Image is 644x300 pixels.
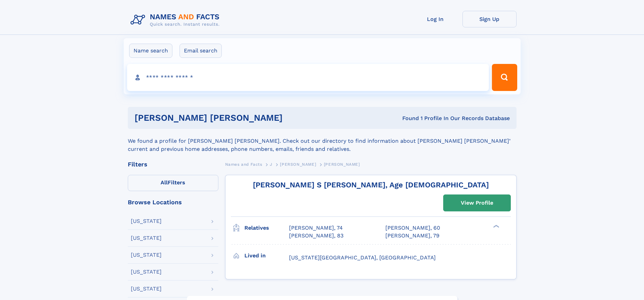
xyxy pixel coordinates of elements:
button: Search Button [492,64,517,91]
div: Found 1 Profile In Our Records Database [342,115,510,122]
span: [PERSON_NAME] [324,162,360,167]
span: All [161,179,168,186]
h3: Lived in [244,250,289,261]
div: [US_STATE] [131,269,162,275]
a: Names and Facts [225,160,262,168]
span: J [270,162,272,167]
span: [PERSON_NAME] [280,162,316,167]
a: Sign Up [462,11,517,27]
h3: Relatives [244,222,289,234]
div: View Profile [461,195,493,211]
a: [PERSON_NAME] S [PERSON_NAME], Age [DEMOGRAPHIC_DATA] [253,181,489,189]
a: Log In [408,11,462,27]
div: We found a profile for [PERSON_NAME] [PERSON_NAME]. Check out our directory to find information a... [128,129,517,153]
a: [PERSON_NAME] [280,160,316,168]
div: [US_STATE] [131,286,162,292]
a: [PERSON_NAME], 74 [289,224,343,232]
div: Browse Locations [128,199,218,205]
label: Name search [129,44,172,58]
label: Filters [128,175,218,191]
a: [PERSON_NAME], 60 [385,224,440,232]
a: J [270,160,272,168]
a: View Profile [444,195,510,211]
input: search input [127,64,489,91]
span: [US_STATE][GEOGRAPHIC_DATA], [GEOGRAPHIC_DATA] [289,254,436,261]
div: [US_STATE] [131,218,162,224]
div: Filters [128,161,218,167]
a: [PERSON_NAME], 83 [289,232,343,239]
div: ❯ [492,224,500,229]
h1: [PERSON_NAME] [PERSON_NAME] [135,114,342,122]
div: [US_STATE] [131,252,162,258]
label: Email search [180,44,222,58]
a: [PERSON_NAME], 79 [385,232,439,239]
img: Logo Names and Facts [128,11,225,29]
div: [US_STATE] [131,235,162,241]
